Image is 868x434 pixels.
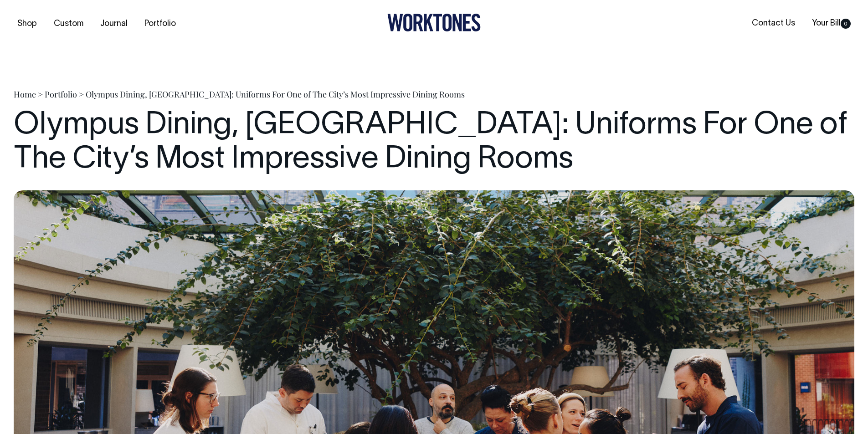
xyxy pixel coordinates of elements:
a: Contact Us [748,16,799,31]
a: Your Bill0 [808,16,854,31]
a: Custom [50,16,87,31]
h1: Olympus Dining, [GEOGRAPHIC_DATA]: Uniforms For One of The City’s Most Impressive Dining Rooms [14,109,854,177]
a: Shop [14,16,41,31]
a: Home [14,89,36,100]
a: Journal [97,16,131,31]
span: 0 [841,19,851,29]
a: Portfolio [45,89,77,100]
span: > [79,89,84,100]
span: > [38,89,43,100]
a: Portfolio [141,16,180,31]
span: Olympus Dining, [GEOGRAPHIC_DATA]: Uniforms For One of The City’s Most Impressive Dining Rooms [86,89,465,100]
